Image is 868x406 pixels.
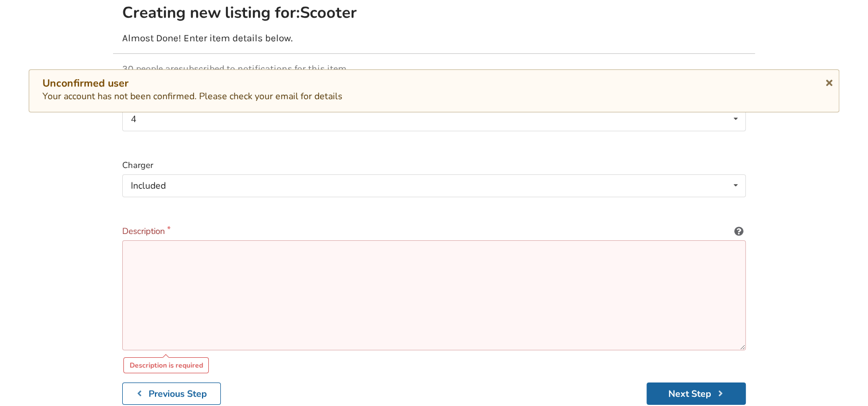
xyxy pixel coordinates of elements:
button: Next Step [647,382,746,405]
h2: Creating new listing for: Scooter [122,3,432,23]
button: Previous Step [122,382,221,405]
div: Description is required [123,357,209,373]
p: Almost Done! Enter item details below. [122,32,746,44]
div: Your account has not been confirmed. Please check your email for details [42,77,826,103]
div: Included [131,181,166,190]
label: Description [122,225,746,238]
div: Unconfirmed user [42,77,826,90]
b: Previous Step [149,388,207,400]
label: Charger [122,159,746,172]
div: 4 [131,115,137,124]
